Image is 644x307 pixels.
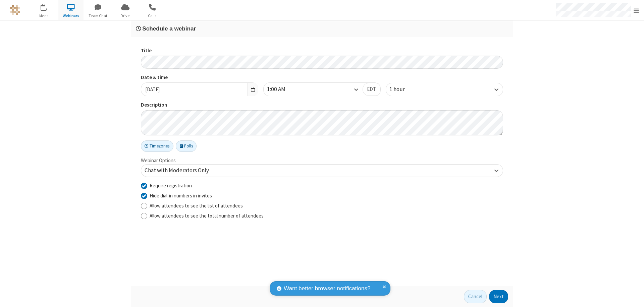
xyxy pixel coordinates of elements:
button: Polls [176,140,197,152]
label: Description [141,101,503,109]
div: 1 hour [389,85,416,94]
span: Calls [140,13,165,19]
span: Schedule a webinar [142,25,196,32]
span: Chat with Moderators Only [145,167,209,174]
span: Allow attendees to see the list of attendees [150,202,243,209]
div: 1:00 AM [267,85,297,94]
span: Team Chat [86,13,111,19]
span: Meet [31,13,56,19]
span: Want better browser notifications? [284,284,370,293]
span: Allow attendees to see the total number of attendees [150,212,264,219]
button: Timezones [141,140,173,152]
img: QA Selenium DO NOT DELETE OR CHANGE [10,5,20,15]
label: Webinar Options [141,157,176,164]
div: 2 [45,4,50,9]
button: Next [489,290,508,303]
span: Require registration [150,182,192,189]
label: Title [141,47,503,55]
span: Hide dial-in numbers in invites [150,192,212,199]
button: Cancel [464,290,487,303]
span: Drive [113,13,138,19]
label: Date & time [141,74,258,81]
span: Webinars [58,13,84,19]
button: EDT [363,83,380,96]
